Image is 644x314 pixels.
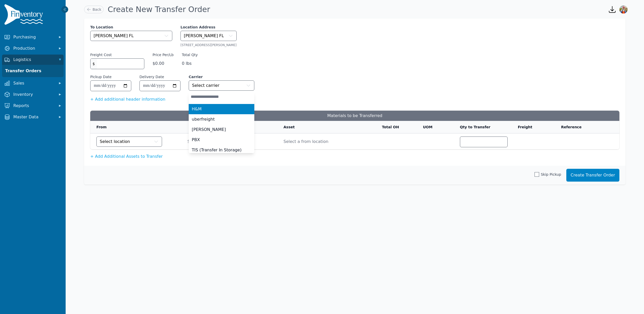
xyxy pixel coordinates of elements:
[13,114,54,120] span: Master Data
[192,137,200,143] span: PBX
[90,31,172,41] button: [PERSON_NAME] FL
[108,5,210,14] h1: Create New Transfer Order
[90,59,97,69] span: $
[90,25,172,30] label: To Location
[90,52,112,57] label: Freight Cost
[284,135,372,145] span: Select a from location
[180,43,237,47] div: [STREET_ADDRESS][PERSON_NAME]
[189,80,254,91] button: Select carrier
[192,106,202,112] span: H&M
[90,96,165,102] button: + Add additional header information
[13,80,54,86] span: Sales
[180,31,237,41] button: [PERSON_NAME] FL
[454,121,512,133] th: Qty to Transfer
[90,121,183,133] th: From
[180,25,237,30] label: Location Address
[541,172,561,177] span: Skip Pickup
[192,116,215,122] span: uberfreight
[417,121,454,133] th: UOM
[182,52,198,57] label: Total Qty
[100,139,130,145] span: Select location
[566,169,619,182] button: Create Transfer Order
[2,32,64,42] button: Purchasing
[2,43,64,54] button: Production
[13,57,54,63] span: Logistics
[619,5,628,14] img: Sera Wheeler
[13,34,54,40] span: Purchasing
[2,55,64,65] button: Logistics
[187,139,273,145] span: Select a From account
[192,147,241,153] span: TIS (Transfer In Storage)
[555,121,609,133] th: Reference
[277,121,376,133] th: Asset
[2,89,64,100] button: Inventory
[153,60,174,67] span: $0.00
[189,104,254,155] ul: Select carrier
[2,112,64,122] button: Master Data
[13,91,54,98] span: Inventory
[512,121,555,133] th: Freight
[4,4,45,27] img: Finventory
[96,137,162,147] button: Select location
[139,74,164,79] label: Delivery Date
[192,127,226,133] span: [PERSON_NAME]
[189,92,254,102] input: Select carrier
[184,33,224,39] span: [PERSON_NAME] FL
[3,66,63,76] a: Transfer Orders
[94,33,134,39] span: [PERSON_NAME] FL
[376,121,417,133] th: Total OH
[90,153,163,160] button: + Add Additional Assets to Transfer
[183,121,277,133] th: From Address
[192,82,219,89] span: Select carrier
[2,78,64,88] button: Sales
[84,6,104,13] a: Back
[189,74,254,79] label: Carrier
[13,45,54,51] span: Production
[2,101,64,111] button: Reports
[153,52,174,57] label: Price Per/Lb
[13,103,54,109] span: Reports
[182,60,198,67] span: 0 lbs
[90,111,619,121] h3: Materials to be Transferred
[90,74,112,79] label: Pickup Date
